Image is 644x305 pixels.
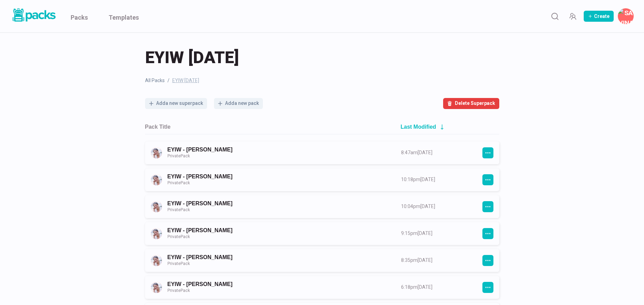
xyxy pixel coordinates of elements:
[145,77,499,84] nav: breadcrumb
[548,9,562,23] button: Search
[214,98,263,109] button: Adda new pack
[566,9,580,23] button: Manage Team Invites
[145,47,239,69] span: EYIW [DATE]
[145,124,171,130] h2: Pack Title
[401,124,436,130] h2: Last Modified
[145,98,207,109] button: Adda new superpack
[145,77,165,84] a: All Packs
[584,11,614,22] button: Create Pack
[10,7,57,23] img: Packs logo
[167,77,170,84] span: /
[443,98,499,109] button: Delete Superpack
[618,8,634,24] button: Savina Tilmann
[172,77,199,84] span: EYIW [DATE]
[10,7,57,26] a: Packs logo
